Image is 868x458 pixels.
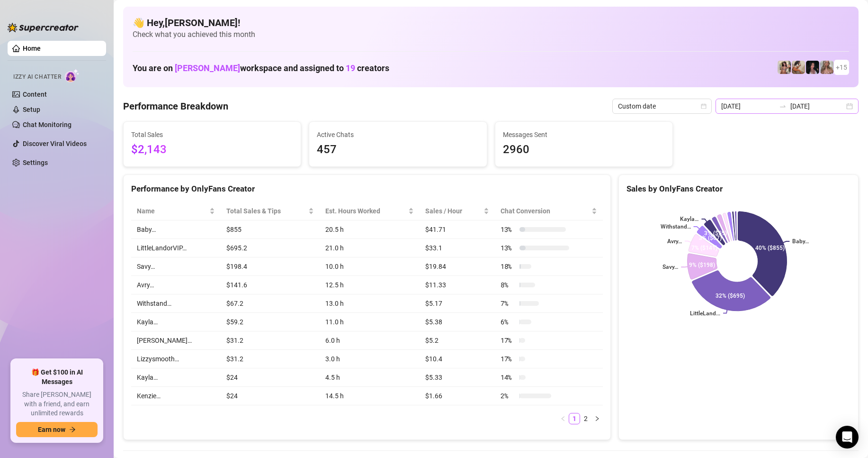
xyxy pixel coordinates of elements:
[501,280,516,290] span: 8 %
[221,220,320,239] td: $855
[569,413,580,424] li: 1
[131,331,221,350] td: [PERSON_NAME]…
[420,220,495,239] td: $41.71
[320,257,420,276] td: 10.0 h
[221,239,320,257] td: $695.2
[420,202,495,220] th: Sales / Hour
[131,276,221,294] td: Avry…
[133,16,849,29] h4: 👋 Hey, [PERSON_NAME] !
[503,141,665,159] span: 2960
[501,391,516,401] span: 2 %
[23,45,41,52] a: Home
[131,129,293,140] span: Total Sales
[23,140,87,147] a: Discover Viral Videos
[317,129,479,140] span: Active Chats
[131,387,221,405] td: Kenzie…
[221,257,320,276] td: $198.4
[680,216,699,222] text: Kayla…
[69,426,76,433] span: arrow-right
[503,129,665,140] span: Messages Sent
[501,354,516,364] span: 17 %
[320,239,420,257] td: 21.0 h
[16,368,98,386] span: 🎁 Get $100 in AI Messages
[569,413,580,424] a: 1
[790,101,844,111] input: End date
[501,298,516,309] span: 7 %
[123,100,228,113] h4: Performance Breakdown
[133,63,389,73] h1: You are on workspace and assigned to creators
[320,220,420,239] td: 20.5 h
[133,29,849,40] span: Check what you achieved this month
[618,99,706,113] span: Custom date
[131,368,221,387] td: Kayla…
[131,350,221,368] td: Lizzysmooth…
[591,413,603,424] li: Next Page
[221,350,320,368] td: $31.2
[320,350,420,368] td: 3.0 h
[38,426,65,433] span: Earn now
[662,264,678,271] text: Savy…
[221,202,320,220] th: Total Sales & Tips
[778,61,791,74] img: Avry (@avryjennervip)
[721,101,775,111] input: Start date
[557,413,569,424] button: left
[221,387,320,405] td: $24
[779,102,787,110] span: swap-right
[594,416,600,421] span: right
[501,335,516,346] span: 17 %
[23,121,72,128] a: Chat Monitoring
[425,206,482,216] span: Sales / Hour
[16,422,98,437] button: Earn nowarrow-right
[420,257,495,276] td: $19.84
[131,183,603,195] div: Performance by OnlyFans Creator
[836,62,847,73] span: + 15
[137,206,207,216] span: Name
[320,387,420,405] td: 14.5 h
[175,63,240,73] span: [PERSON_NAME]
[820,61,833,74] img: Kenzie (@dmaxkenz)
[501,243,516,253] span: 13 %
[320,313,420,331] td: 11.0 h
[346,63,355,73] span: 19
[226,206,306,216] span: Total Sales & Tips
[320,294,420,313] td: 13.0 h
[131,313,221,331] td: Kayla…
[626,183,850,195] div: Sales by OnlyFans Creator
[221,313,320,331] td: $59.2
[131,257,221,276] td: Savy…
[701,103,707,109] span: calendar
[23,106,40,113] a: Setup
[16,390,98,418] span: Share [PERSON_NAME] with a friend, and earn unlimited rewards
[23,91,47,98] a: Content
[8,23,79,32] img: logo-BBDzfeDw.svg
[131,294,221,313] td: Withstand…
[806,61,819,74] img: Baby (@babyyyybellaa)
[320,368,420,387] td: 4.5 h
[13,73,61,82] span: Izzy AI Chatter
[320,331,420,350] td: 6.0 h
[501,372,516,383] span: 14 %
[221,294,320,313] td: $67.2
[325,206,406,216] div: Est. Hours Worked
[221,276,320,294] td: $141.6
[131,239,221,257] td: LittleLandorVIP…
[557,413,569,424] li: Previous Page
[221,368,320,387] td: $24
[591,413,603,424] button: right
[23,159,48,166] a: Settings
[420,368,495,387] td: $5.33
[420,331,495,350] td: $5.2
[131,202,221,220] th: Name
[221,331,320,350] td: $31.2
[420,294,495,313] td: $5.17
[779,102,787,110] span: to
[501,317,516,327] span: 6 %
[320,276,420,294] td: 12.5 h
[560,416,566,421] span: left
[667,238,682,245] text: Avry…
[131,220,221,239] td: Baby…
[420,387,495,405] td: $1.66
[792,61,805,74] img: Kayla (@kaylathaylababy)
[690,310,720,317] text: LittleLand...
[420,313,495,331] td: $5.38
